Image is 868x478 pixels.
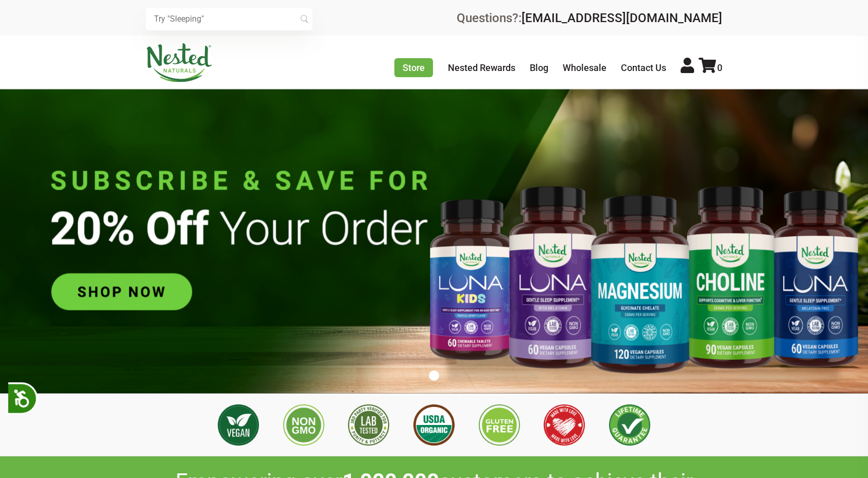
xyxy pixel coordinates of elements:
[146,43,213,82] img: Nested Naturals
[448,62,515,73] a: Nested Rewards
[479,404,520,446] img: Gluten Free
[530,62,548,73] a: Blog
[146,8,313,30] input: Try "Sleeping"
[413,404,455,446] img: USDA Organic
[563,62,606,73] a: Wholesale
[457,12,722,24] div: Questions?:
[621,62,666,73] a: Contact Us
[717,62,722,73] span: 0
[394,58,433,77] a: Store
[699,62,722,73] a: 0
[348,404,389,446] img: 3rd Party Lab Tested
[283,404,324,446] img: Non GMO
[429,370,439,381] button: 1 of 1
[522,11,722,25] a: [EMAIL_ADDRESS][DOMAIN_NAME]
[609,404,650,446] img: Lifetime Guarantee
[218,404,259,446] img: Vegan
[544,404,585,446] img: Made with Love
